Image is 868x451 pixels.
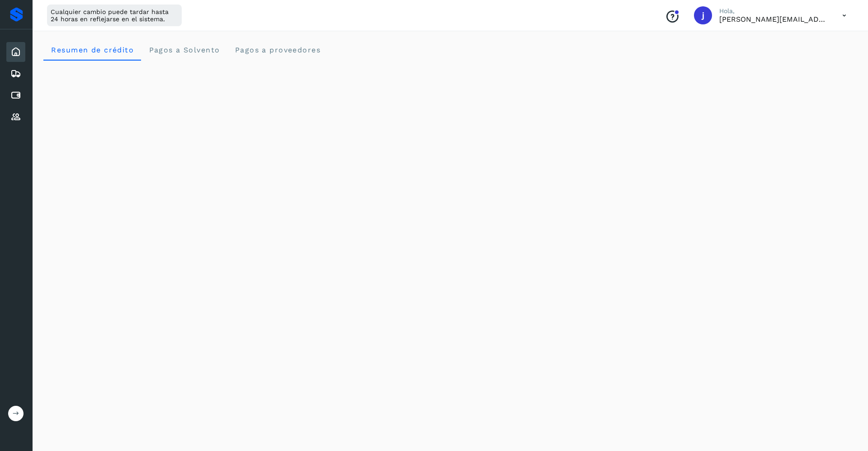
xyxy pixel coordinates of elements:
[719,7,828,15] p: Hola,
[6,107,25,127] div: Proveedores
[234,46,321,54] span: Pagos a proveedores
[6,64,25,84] div: Embarques
[719,15,828,23] p: jonathan@segmail.co
[47,5,182,26] div: Cualquier cambio puede tardar hasta 24 horas en reflejarse en el sistema.
[6,42,25,62] div: Inicio
[148,46,220,54] span: Pagos a Solvento
[51,46,134,54] span: Resumen de crédito
[6,85,25,105] div: Cuentas por pagar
